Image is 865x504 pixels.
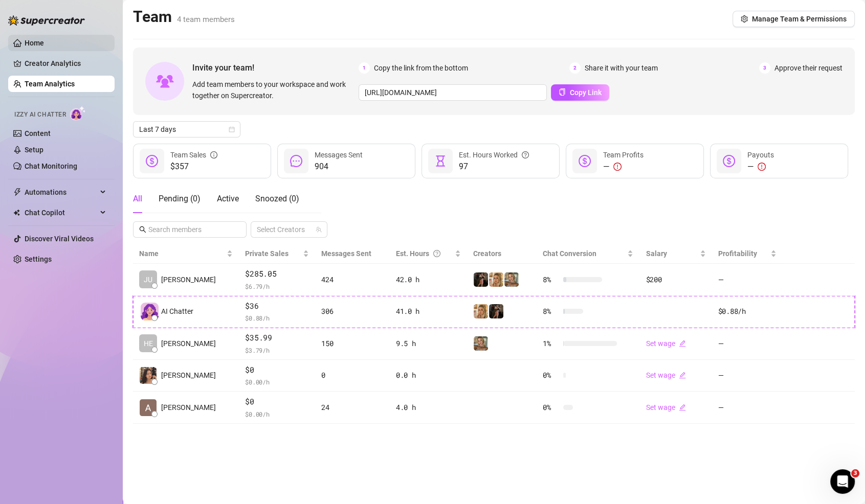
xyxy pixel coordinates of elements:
[489,304,503,318] img: missfit
[396,306,461,317] div: 41.0 h
[13,209,20,216] img: Chat Copilot
[25,146,43,154] a: Setup
[290,155,302,167] span: message
[161,370,216,381] span: [PERSON_NAME]
[25,162,77,170] a: Chat Monitoring
[646,403,686,411] a: Set wageedit
[718,249,757,258] span: Profitability
[321,370,383,381] div: 0
[758,163,766,171] span: exclamation-circle
[229,126,235,132] span: calendar
[192,61,359,74] span: Invite your team!
[25,235,94,243] a: Discover Viral Videos
[161,274,216,285] span: [PERSON_NAME]
[133,244,239,264] th: Name
[8,15,85,26] img: logo-BBDzfeDw.svg
[646,339,686,348] a: Set wageedit
[144,274,152,285] span: JU
[14,110,66,120] span: Izzy AI Chatter
[170,149,217,161] div: Team Sales
[559,88,566,96] span: copy
[396,274,461,285] div: 42.0 h
[210,149,217,161] span: info-circle
[733,11,855,27] button: Manage Team & Permissions
[396,338,461,349] div: 9.5 h
[161,402,216,413] span: [PERSON_NAME]
[474,272,488,287] img: missfit
[434,155,447,167] span: hourglass
[474,304,488,318] img: VixenFoxy
[603,151,644,159] span: Team Profits
[25,80,75,88] a: Team Analytics
[543,402,559,413] span: 0 %
[245,313,309,323] span: $ 0.88 /h
[712,360,783,392] td: —
[140,399,157,416] img: AVI KATZ
[741,15,748,22] span: setting
[774,62,842,74] span: Approve their request
[830,469,855,494] iframe: Intercom live chat
[141,303,159,320] img: izzy-ai-chatter-avatar-DDCN_rTZ.svg
[613,163,622,171] span: exclamation-circle
[489,272,503,287] img: VixenFoxy
[543,338,559,349] span: 1 %
[161,306,193,317] span: AI Chatter
[192,79,354,101] span: Add team members to your workspace and work together on Supercreator.
[245,268,309,280] span: $285.05
[543,370,559,381] span: 0 %
[245,300,309,312] span: $36
[321,249,371,258] span: Messages Sent
[321,338,383,349] div: 150
[396,248,453,259] div: Est. Hours
[543,274,559,285] span: 8 %
[25,129,51,138] a: Content
[139,122,234,137] span: Last 7 days
[25,39,44,47] a: Home
[316,226,322,233] span: team
[161,338,216,349] span: [PERSON_NAME]
[245,377,309,387] span: $ 0.00 /h
[321,306,383,317] div: 306
[504,272,519,287] img: 𝑻𝑨𝑴𝑨𝑮𝑶𝑻𝑪𝑯𝑰
[133,7,235,27] h2: Team
[679,372,686,379] span: edit
[321,274,383,285] div: 424
[25,55,106,72] a: Creator Analytics
[139,248,225,259] span: Name
[851,469,859,477] span: 3
[133,193,142,205] div: All
[159,193,201,205] div: Pending ( 0 )
[321,402,383,413] div: 24
[723,155,735,167] span: dollar-circle
[148,224,232,235] input: Search members
[679,340,686,347] span: edit
[712,264,783,296] td: —
[433,248,440,259] span: question-circle
[585,62,658,74] span: Share it with your team
[551,84,609,101] button: Copy Link
[245,332,309,344] span: $35.99
[522,149,529,161] span: question-circle
[459,149,529,161] div: Est. Hours Worked
[712,392,783,424] td: —
[543,249,596,258] span: Chat Conversion
[245,345,309,355] span: $ 3.79 /h
[467,244,537,264] th: Creators
[752,15,847,23] span: Manage Team & Permissions
[245,249,289,258] span: Private Sales
[245,396,309,408] span: $0
[712,328,783,360] td: —
[245,281,309,291] span: $ 6.79 /h
[13,188,21,196] span: thunderbolt
[396,370,461,381] div: 0.0 h
[646,274,705,285] div: $200
[245,409,309,419] span: $ 0.00 /h
[679,404,686,411] span: edit
[747,161,774,173] div: —
[177,15,235,24] span: 4 team members
[146,155,158,167] span: dollar-circle
[25,184,97,200] span: Automations
[459,161,529,173] span: 97
[759,62,770,74] span: 3
[396,402,461,413] div: 4.0 h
